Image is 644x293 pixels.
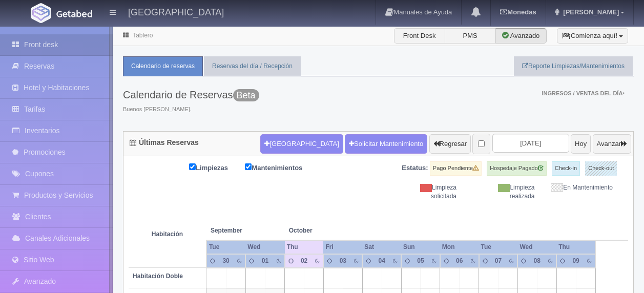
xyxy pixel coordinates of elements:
[386,183,464,201] div: Limpieza solicitada
[557,28,628,44] button: ¡Comienza aquí!
[31,3,51,23] img: Getabed
[345,134,427,154] a: Solicitar Mantenimiento
[259,257,271,265] div: 01
[285,240,324,254] th: Thu
[479,240,518,254] th: Tue
[152,231,183,238] strong: Habitación
[123,89,259,100] h3: Calendario de Reservas
[429,134,471,154] button: Regresar
[401,240,440,254] th: Sun
[133,32,153,39] a: Tablero
[445,28,496,44] label: PMS
[323,240,362,254] th: Fri
[189,163,196,170] input: Limpiezas
[440,240,479,254] th: Mon
[493,257,504,265] div: 07
[130,139,199,146] h4: Últimas Reservas
[299,257,310,265] div: 02
[220,257,232,265] div: 30
[454,257,465,265] div: 06
[430,161,482,176] label: Pago Pendiente
[128,5,224,18] h4: [GEOGRAPHIC_DATA]
[495,28,547,44] label: Avanzado
[376,257,387,265] div: 04
[233,89,259,101] span: Beta
[556,240,595,254] th: Thu
[123,106,259,114] span: Buenos [PERSON_NAME].
[206,240,245,254] th: Tue
[593,134,631,154] button: Avanzar
[531,257,543,265] div: 08
[189,161,243,173] label: Limpiezas
[585,161,617,176] label: Check-out
[542,183,620,192] div: En Mantenimiento
[552,161,580,176] label: Check-in
[517,240,556,254] th: Wed
[260,134,343,154] button: [GEOGRAPHIC_DATA]
[415,257,426,265] div: 05
[487,161,547,176] label: Hospedaje Pagado
[570,257,581,265] div: 09
[542,90,625,96] span: Ingresos / Ventas del día
[464,183,542,201] div: Limpieza realizada
[289,226,359,235] span: October
[362,240,401,254] th: Sat
[560,8,619,16] span: [PERSON_NAME]
[514,56,633,76] a: Reporte Limpiezas/Mantenimientos
[402,163,428,173] label: Estatus:
[245,163,252,170] input: Mantenimientos
[133,273,183,280] b: Habitación Doble
[571,134,591,154] button: Hoy
[500,8,536,16] b: Monedas
[245,161,318,173] label: Mantenimientos
[123,56,203,76] a: Calendario de reservas
[394,28,445,44] label: Front Desk
[56,10,92,17] img: Getabed
[245,240,284,254] th: Wed
[337,257,348,265] div: 03
[204,56,301,76] a: Reservas del día / Recepción
[211,226,281,235] span: September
